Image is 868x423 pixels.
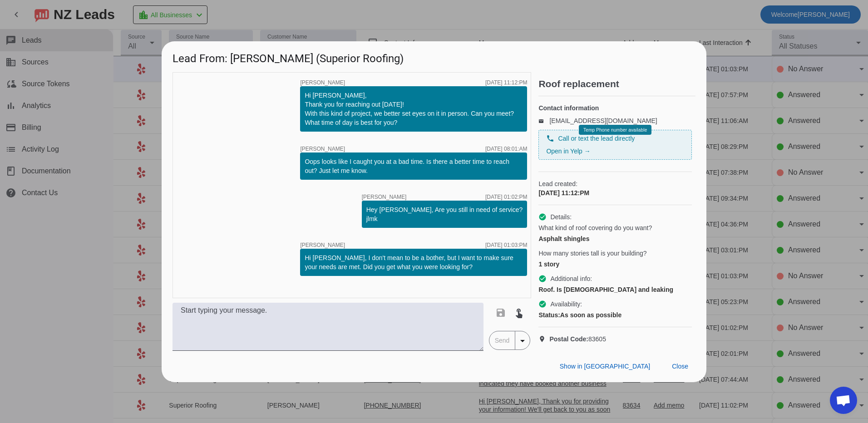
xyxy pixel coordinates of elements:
[538,300,547,308] mat-icon: check_circle
[665,359,695,375] button: Close
[538,260,692,269] div: 1 story
[552,359,657,375] button: Show in [GEOGRAPHIC_DATA]
[830,387,857,414] div: Open chat
[513,307,524,318] mat-icon: touch_app
[538,310,692,320] div: As soon as possible
[538,179,692,188] span: Lead created:
[558,134,635,143] span: Call or text the lead directly
[549,117,657,124] a: [EMAIL_ADDRESS][DOMAIN_NAME]
[300,146,345,152] span: [PERSON_NAME]
[546,148,590,155] a: Open in Yelp →
[305,253,523,271] div: Hi [PERSON_NAME], I don't mean to be a bother, but I want to make sure your needs are met. Did yo...
[560,363,650,370] span: Show in [GEOGRAPHIC_DATA]
[538,188,692,197] div: [DATE] 11:12:PM
[366,205,523,223] div: Hey [PERSON_NAME], Are you still in need of service? jlmk​
[672,363,688,370] span: Close
[550,212,572,221] span: Details:
[583,128,647,133] span: Temp Phone number available
[546,134,554,143] mat-icon: phone
[538,223,652,232] span: What kind of roof covering do you want?
[550,300,582,309] span: Availability:
[549,335,588,343] strong: Postal Code:
[305,91,523,127] div: Hi [PERSON_NAME], Thank you for reaching out [DATE]! With this kind of project, we better set eye...
[538,311,560,319] strong: Status:
[538,213,547,221] mat-icon: check_circle
[300,242,345,248] span: [PERSON_NAME]
[517,335,528,346] mat-icon: arrow_drop_down
[485,194,527,200] div: [DATE] 01:02:PM
[162,41,706,72] h1: Lead From: [PERSON_NAME] (Superior Roofing)
[538,275,547,283] mat-icon: check_circle
[538,249,646,258] span: How many stories tall is your building?
[550,274,592,283] span: Additional info:
[300,80,345,85] span: [PERSON_NAME]
[538,118,549,123] mat-icon: email
[485,146,527,152] div: [DATE] 08:01:AM
[538,103,692,113] h4: Contact information
[538,285,692,294] div: Roof. Is [DEMOGRAPHIC_DATA] and leaking
[485,80,527,85] div: [DATE] 11:12:PM
[549,334,606,344] span: 83605
[538,79,695,89] h2: Roof replacement
[538,234,692,243] div: Asphalt shingles
[538,335,549,343] mat-icon: location_on
[305,157,523,175] div: Oops looks like I caught you at a bad time. Is there a better time to reach out? Just let me know.​
[362,194,407,200] span: [PERSON_NAME]
[485,242,527,248] div: [DATE] 01:03:PM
